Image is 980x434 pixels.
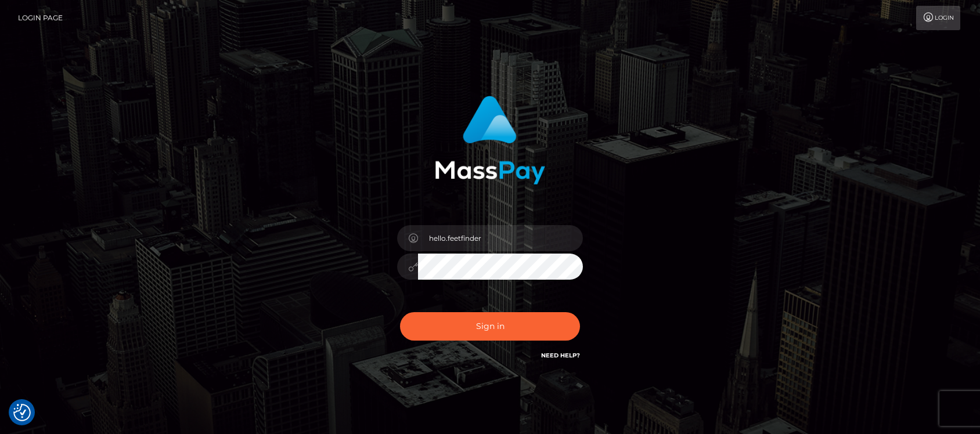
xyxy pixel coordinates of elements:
[400,312,580,341] button: Sign in
[541,352,580,359] a: Need Help?
[18,6,63,30] a: Login Page
[418,225,583,251] input: Username...
[916,6,960,30] a: Login
[435,96,545,185] img: MassPay Login
[13,404,31,421] img: Revisit consent button
[13,404,31,421] button: Consent Preferences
